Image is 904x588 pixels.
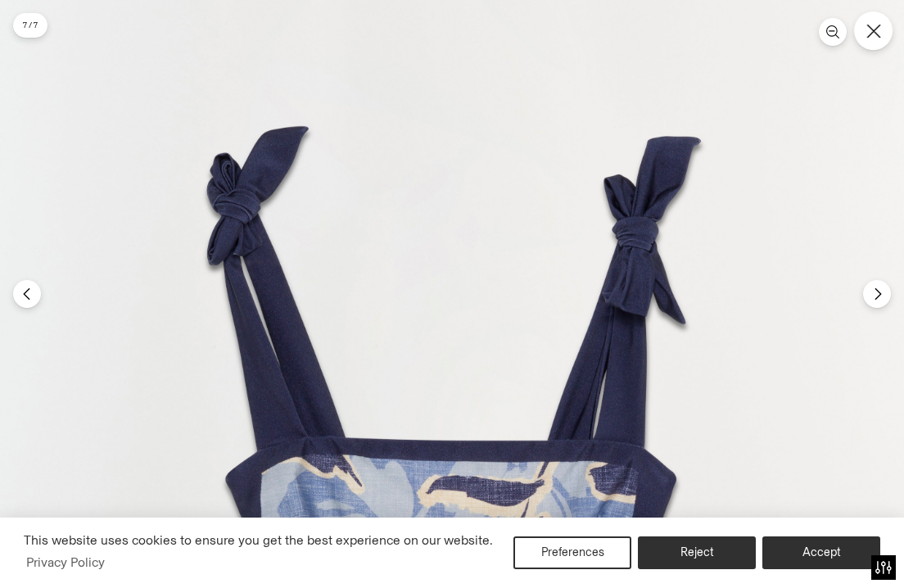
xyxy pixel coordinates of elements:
[863,280,891,308] button: Next
[13,280,41,308] button: Previous
[854,11,893,50] button: Close
[819,18,847,46] button: Zoom
[638,536,756,569] button: Reject
[24,550,107,575] a: Privacy Policy (opens in a new tab)
[513,536,631,569] button: Preferences
[762,536,880,569] button: Accept
[24,532,493,548] span: This website uses cookies to ensure you get the best experience on our website.
[13,13,47,38] div: 7 / 7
